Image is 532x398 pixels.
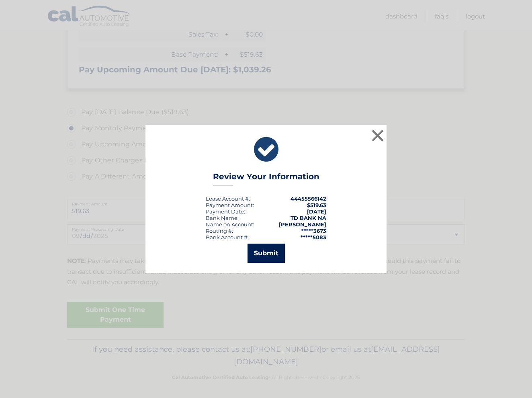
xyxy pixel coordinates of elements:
div: Payment Amount: [206,202,254,208]
button: × [370,127,386,144]
div: Bank Name: [206,215,239,221]
div: : [206,208,245,215]
div: Name on Account: [206,221,254,228]
div: Routing #: [206,228,233,234]
button: Submit [248,244,285,263]
span: Payment Date [206,208,244,215]
div: Bank Account #: [206,234,249,240]
span: [DATE] [307,208,326,215]
span: $519.63 [307,202,326,208]
h3: Review Your Information [213,172,319,186]
strong: TD BANK NA [291,215,326,221]
div: Lease Account #: [206,195,250,202]
strong: 44455566142 [291,195,326,202]
strong: [PERSON_NAME] [279,221,326,228]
